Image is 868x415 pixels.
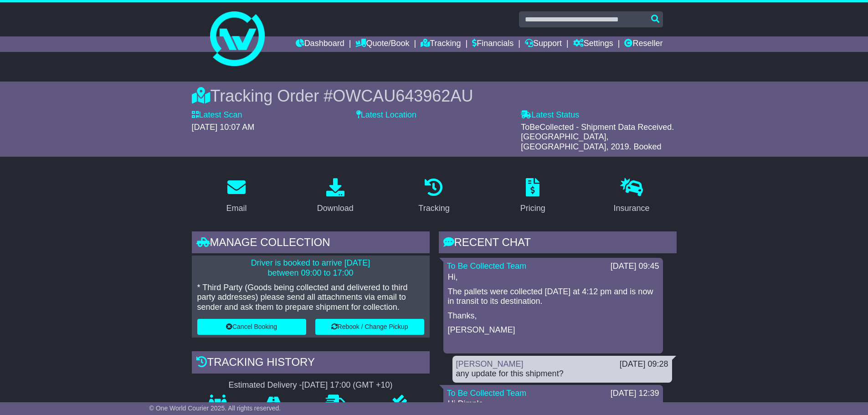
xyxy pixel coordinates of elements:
[192,380,430,390] div: Estimated Delivery -
[611,261,659,272] div: [DATE] 09:45
[624,36,663,52] a: Reseller
[197,319,306,335] button: Cancel Booking
[192,86,677,106] div: Tracking Order #
[611,389,659,399] div: [DATE] 12:39
[356,110,416,120] label: Latest Location
[220,175,252,218] a: Email
[525,36,562,52] a: Support
[614,202,650,215] div: Insurance
[448,311,658,321] p: Thanks,
[197,258,424,278] p: Driver is booked to arrive [DATE] between 09:00 to 17:00
[520,202,545,215] div: Pricing
[412,175,455,218] a: Tracking
[311,175,360,218] a: Download
[315,319,424,335] button: Rebook / Change Pickup
[197,283,424,313] p: * Third Party (Goods being collected and delivered to third party addresses) please send all atta...
[192,110,242,120] label: Latest Scan
[448,287,658,307] p: The pallets were collected [DATE] at 4:12 pm and is now in transit to its destination.
[448,325,658,335] p: [PERSON_NAME]
[149,405,281,412] span: © One World Courier 2025. All rights reserved.
[608,175,656,218] a: Insurance
[447,261,527,271] a: To Be Collected Team
[448,272,658,282] p: Hi,
[418,202,449,215] div: Tracking
[620,359,668,369] div: [DATE] 09:28
[192,231,430,256] div: Manage collection
[521,110,579,120] label: Latest Status
[456,369,668,379] div: any update for this shipment?
[296,36,344,52] a: Dashboard
[333,87,473,105] span: OWCAU643962AU
[439,231,677,256] div: RECENT CHAT
[472,36,514,52] a: Financials
[456,359,524,369] a: [PERSON_NAME]
[447,389,527,398] a: To Be Collected Team
[355,36,409,52] a: Quote/Book
[514,175,551,218] a: Pricing
[421,36,461,52] a: Tracking
[573,36,613,52] a: Settings
[226,202,247,215] div: Email
[521,123,674,151] span: ToBeCollected - Shipment Data Received. [GEOGRAPHIC_DATA], [GEOGRAPHIC_DATA], 2019. Booked
[317,202,354,215] div: Download
[192,123,255,132] span: [DATE] 10:07 AM
[192,351,430,376] div: Tracking history
[302,380,393,390] div: [DATE] 17:00 (GMT +10)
